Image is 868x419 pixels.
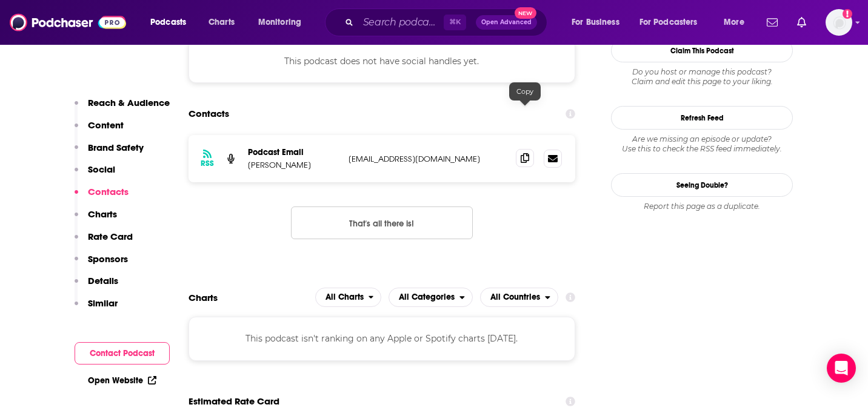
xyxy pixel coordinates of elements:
[248,160,339,170] p: [PERSON_NAME]
[843,9,852,19] svg: Add a profile image
[189,102,229,125] h2: Contacts
[480,288,558,307] h2: Countries
[827,354,856,383] div: Open Intercom Messenger
[75,342,170,365] button: Contact Podcast
[75,297,118,320] button: Similar
[75,142,144,164] button: Brand Safety
[209,14,235,31] span: Charts
[189,317,575,360] div: This podcast isn't ranking on any Apple or Spotify charts [DATE].
[88,163,115,175] p: Social
[189,39,575,83] div: This podcast does not have social handles yet.
[762,12,783,33] a: Show notifications dropdown
[88,231,133,242] p: Rate Card
[792,12,811,33] a: Show notifications dropdown
[515,7,536,19] span: New
[75,275,118,297] button: Details
[358,13,444,32] input: Search podcasts, credits, & more...
[75,119,124,142] button: Content
[142,13,202,32] button: open menu
[724,14,744,31] span: More
[389,288,473,307] h2: Categories
[88,119,124,131] p: Content
[315,288,382,307] button: open menu
[639,14,698,31] span: For Podcasters
[291,206,473,239] button: Nothing here.
[189,292,218,303] h2: Charts
[826,9,852,36] span: Logged in as jciarczynski
[611,67,793,77] span: Do you host or manage this podcast?
[826,9,852,36] button: Show profile menu
[326,293,364,302] span: All Charts
[389,288,473,307] button: open menu
[480,288,558,307] button: open menu
[88,97,170,108] p: Reach & Audience
[75,186,129,208] button: Contacts
[826,9,852,36] img: User Profile
[75,97,170,119] button: Reach & Audience
[75,208,117,231] button: Charts
[88,186,129,197] p: Contacts
[88,297,118,309] p: Similar
[611,134,793,154] div: Are we missing an episode or update? Use this to check the RSS feed immediately.
[10,11,126,34] img: Podchaser - Follow, Share and Rate Podcasts
[572,14,619,31] span: For Business
[563,13,635,32] button: open menu
[201,13,242,32] a: Charts
[88,208,117,220] p: Charts
[88,142,144,153] p: Brand Safety
[250,13,317,32] button: open menu
[349,154,506,164] p: [EMAIL_ADDRESS][DOMAIN_NAME]
[399,293,455,302] span: All Categories
[611,106,793,130] button: Refresh Feed
[476,15,537,30] button: Open AdvancedNew
[611,39,793,62] button: Claim This Podcast
[315,288,382,307] h2: Platforms
[88,275,118,286] p: Details
[481,19,532,25] span: Open Advanced
[611,202,793,211] div: Report this page as a duplicate.
[611,67,793,87] div: Claim and edit this page to your liking.
[201,159,214,168] h3: RSS
[75,253,128,275] button: Sponsors
[248,147,339,157] p: Podcast Email
[611,173,793,197] a: Seeing Double?
[75,163,115,186] button: Social
[189,390,279,413] span: Estimated Rate Card
[632,13,715,32] button: open menu
[75,231,133,253] button: Rate Card
[444,15,466,30] span: ⌘ K
[88,375,156,386] a: Open Website
[88,253,128,265] p: Sponsors
[490,293,540,302] span: All Countries
[509,82,541,101] div: Copy
[150,14,186,31] span: Podcasts
[258,14,301,31] span: Monitoring
[336,8,559,36] div: Search podcasts, credits, & more...
[715,13,760,32] button: open menu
